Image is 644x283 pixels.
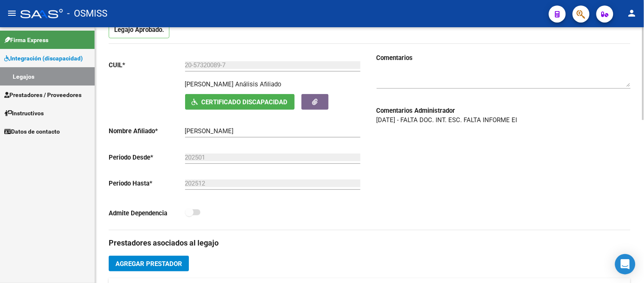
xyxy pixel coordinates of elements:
[4,35,48,45] span: Firma Express
[377,115,631,125] p: [DATE] - FALTA DOC. INT. ESC. FALTA INFORME EI
[109,237,630,249] h3: Prestadores asociados al legajo
[615,254,636,274] div: Open Intercom Messenger
[109,60,185,70] p: CUIL
[109,22,169,38] p: Legajo Aprobado.
[115,260,182,268] span: Agregar Prestador
[236,80,282,89] div: Análisis Afiliado
[109,209,185,218] p: Admite Dependencia
[185,80,234,89] p: [PERSON_NAME]
[109,256,189,272] button: Agregar Prestador
[7,8,17,18] mat-icon: menu
[67,4,107,23] span: - OSMISS
[109,126,185,136] p: Nombre Afiliado
[4,127,60,136] span: Datos de contacto
[109,153,185,162] p: Periodo Desde
[377,53,631,63] h3: Comentarios
[4,54,83,63] span: Integración (discapacidad)
[4,109,44,118] span: Instructivos
[627,8,637,18] mat-icon: person
[377,106,631,115] h3: Comentarios Administrador
[4,90,82,100] span: Prestadores / Proveedores
[185,94,295,110] button: Certificado Discapacidad
[109,179,185,188] p: Periodo Hasta
[202,98,288,106] span: Certificado Discapacidad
